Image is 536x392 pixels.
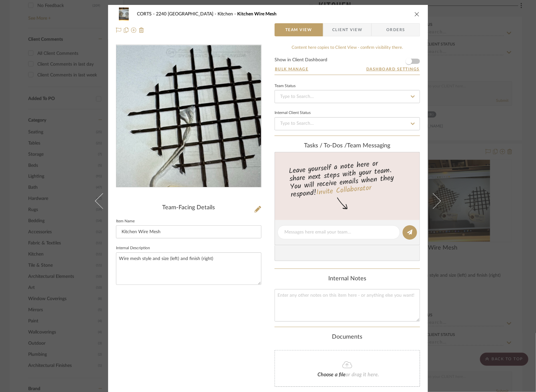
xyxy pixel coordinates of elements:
[414,11,420,17] button: close
[366,66,420,72] button: Dashboard Settings
[275,66,309,72] button: Bulk Manage
[275,84,296,88] div: Team Status
[317,372,346,377] span: Choose a file
[139,28,144,33] img: Remove from project
[116,204,261,212] div: Team-Facing Details
[274,157,421,200] div: Leave yourself a note here or share next steps with your team. You will receive emails when they ...
[346,372,379,377] span: or drag it here.
[218,12,237,16] span: Kitchen
[275,334,420,341] div: Documents
[275,45,420,51] div: Content here copies to Client View - confirm visibility there.
[116,225,261,238] input: Enter Item Name
[137,12,218,16] span: CORTS - 2240 [GEOGRAPHIC_DATA]
[275,117,420,130] input: Type to Search…
[275,90,420,103] input: Type to Search…
[285,23,312,36] span: Team View
[116,247,150,250] label: Internal Description
[332,23,362,36] span: Client View
[116,45,261,187] div: 0
[116,8,132,21] img: e6f0403a-08c5-422a-bdd3-4ff4ece035e0_48x40.jpg
[135,45,242,187] img: e6f0403a-08c5-422a-bdd3-4ff4ece035e0_436x436.jpg
[304,143,347,149] span: Tasks / To-Dos /
[275,111,311,115] div: Internal Client Status
[237,12,277,16] span: Kitchen Wire Mesh
[379,23,412,36] span: Orders
[316,182,372,199] a: Invite Collaborator
[275,275,420,283] div: Internal Notes
[275,142,420,150] div: team Messaging
[116,220,135,223] label: Item Name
